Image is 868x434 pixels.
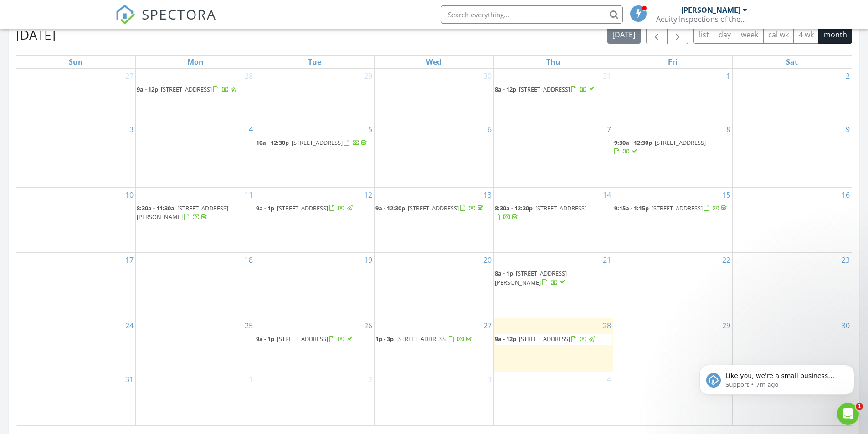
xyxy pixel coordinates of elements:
[840,188,852,202] a: Go to August 16, 2025
[375,253,494,318] td: Go to August 20, 2025
[482,318,493,333] a: Go to August 27, 2025
[495,203,612,223] a: 8:30a - 12:30p [STREET_ADDRESS]
[16,318,136,372] td: Go to August 24, 2025
[724,122,732,137] a: Go to August 8, 2025
[123,318,135,333] a: Go to August 24, 2025
[256,138,289,147] span: 10a - 12:30p
[844,122,852,137] a: Go to August 9, 2025
[495,269,567,286] span: [STREET_ADDRESS][PERSON_NAME]
[366,372,374,387] a: Go to September 2, 2025
[605,372,613,387] a: Go to September 4, 2025
[720,318,732,333] a: Go to August 29, 2025
[375,203,493,214] a: 9a - 12:30p [STREET_ADDRESS]
[396,335,447,343] span: [STREET_ADDRESS]
[375,318,494,372] td: Go to August 27, 2025
[818,26,852,44] button: month
[732,187,852,253] td: Go to August 16, 2025
[362,253,374,267] a: Go to August 19, 2025
[136,69,255,122] td: Go to July 28, 2025
[686,346,868,409] iframe: Intercom notifications message
[255,122,375,188] td: Go to August 5, 2025
[493,318,613,372] td: Go to August 28, 2025
[482,69,493,83] a: Go to July 30, 2025
[693,26,714,44] button: list
[495,85,516,93] span: 8a - 12p
[185,56,205,68] a: Monday
[256,204,354,212] a: 9a - 1p [STREET_ADDRESS]
[67,56,85,68] a: Sunday
[601,253,613,267] a: Go to August 21, 2025
[243,69,255,83] a: Go to July 28, 2025
[115,5,135,25] img: The Best Home Inspection Software - Spectora
[840,253,852,267] a: Go to August 23, 2025
[495,204,533,212] span: 8:30a - 12:30p
[724,69,732,83] a: Go to August 1, 2025
[614,138,731,157] a: 9:30a - 12:30p [STREET_ADDRESS]
[243,318,255,333] a: Go to August 25, 2025
[519,335,570,343] span: [STREET_ADDRESS]
[519,85,570,93] span: [STREET_ADDRESS]
[535,204,586,212] span: [STREET_ADDRESS]
[255,318,375,372] td: Go to August 26, 2025
[666,56,679,68] a: Friday
[255,372,375,425] td: Go to September 2, 2025
[614,138,652,147] span: 9:30a - 12:30p
[136,372,255,425] td: Go to September 1, 2025
[736,26,764,44] button: week
[495,85,596,93] a: 8a - 12p [STREET_ADDRESS]
[375,69,494,122] td: Go to July 30, 2025
[441,5,623,24] input: Search everything...
[277,335,328,343] span: [STREET_ADDRESS]
[495,269,567,286] a: 8a - 1p [STREET_ADDRESS][PERSON_NAME]
[656,15,747,24] div: Acuity Inspections of the Lowcountry
[375,204,485,212] a: 9a - 12:30p [STREET_ADDRESS]
[16,69,136,122] td: Go to July 27, 2025
[793,26,819,44] button: 4 wk
[837,403,859,425] iframe: Intercom live chat
[544,56,562,68] a: Thursday
[613,187,732,253] td: Go to August 15, 2025
[486,372,493,387] a: Go to September 3, 2025
[142,5,216,24] span: SPECTORA
[247,372,255,387] a: Go to September 1, 2025
[375,122,494,188] td: Go to August 6, 2025
[493,253,613,318] td: Go to August 21, 2025
[784,56,800,68] a: Saturday
[493,187,613,253] td: Go to August 14, 2025
[256,335,274,343] span: 9a - 1p
[493,69,613,122] td: Go to July 31, 2025
[652,204,703,212] span: [STREET_ADDRESS]
[256,335,354,343] a: 9a - 1p [STREET_ADDRESS]
[495,335,596,343] a: 9a - 12p [STREET_ADDRESS]
[607,26,641,44] button: [DATE]
[495,335,516,343] span: 9a - 12p
[424,56,443,68] a: Wednesday
[601,318,613,333] a: Go to August 28, 2025
[136,253,255,318] td: Go to August 18, 2025
[495,204,586,221] a: 8:30a - 12:30p [STREET_ADDRESS]
[613,372,732,425] td: Go to September 5, 2025
[16,26,56,44] h2: [DATE]
[375,372,494,425] td: Go to September 3, 2025
[646,26,668,44] button: Previous month
[482,253,493,267] a: Go to August 20, 2025
[493,122,613,188] td: Go to August 7, 2025
[256,334,373,345] a: 9a - 1p [STREET_ADDRESS]
[292,138,343,147] span: [STREET_ADDRESS]
[732,69,852,122] td: Go to August 2, 2025
[840,318,852,333] a: Go to August 30, 2025
[256,138,369,147] a: 10a - 12:30p [STREET_ADDRESS]
[137,204,228,221] span: [STREET_ADDRESS][PERSON_NAME]
[137,85,158,93] span: 9a - 12p
[16,187,136,253] td: Go to August 10, 2025
[655,138,706,147] span: [STREET_ADDRESS]
[123,69,135,83] a: Go to July 27, 2025
[493,372,613,425] td: Go to September 4, 2025
[136,187,255,253] td: Go to August 11, 2025
[375,335,394,343] span: 1p - 3p
[123,372,135,387] a: Go to August 31, 2025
